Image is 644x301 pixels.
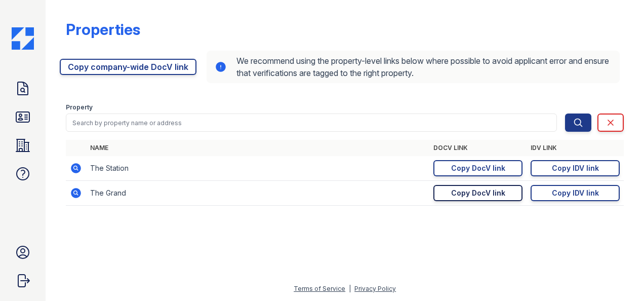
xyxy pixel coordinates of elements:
[527,140,624,156] th: IDV Link
[552,163,599,173] div: Copy IDV link
[531,185,620,201] a: Copy IDV link
[451,188,505,198] div: Copy DocV link
[451,163,505,173] div: Copy DocV link
[86,181,429,206] td: The Grand
[349,285,351,292] div: |
[433,160,522,176] a: Copy DocV link
[531,160,620,176] a: Copy IDV link
[354,285,396,292] a: Privacy Policy
[294,285,345,292] a: Terms of Service
[66,103,93,111] label: Property
[552,188,599,198] div: Copy IDV link
[86,140,429,156] th: Name
[429,140,527,156] th: DocV Link
[66,20,140,39] div: Properties
[60,59,196,75] a: Copy company-wide DocV link
[12,27,34,50] img: CE_Icon_Blue-c292c112584629df590d857e76928e9f676e5b41ef8f769ba2f05ee15b207248.png
[207,51,620,83] div: We recommend using the property-level links below where possible to avoid applicant error and ens...
[66,114,557,132] input: Search by property name or address
[86,156,429,181] td: The Station
[433,185,522,201] a: Copy DocV link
